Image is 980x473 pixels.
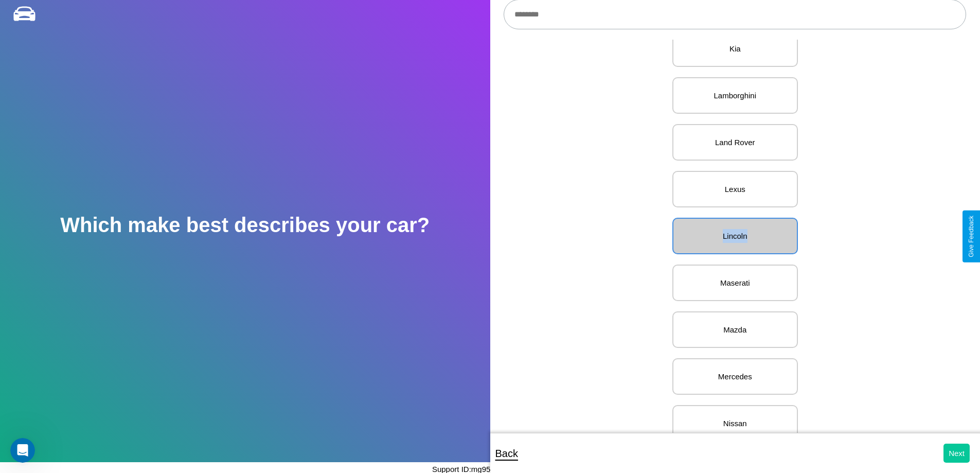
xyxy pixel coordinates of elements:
div: Give Feedback [968,216,975,257]
p: Mazda [684,323,787,337]
h2: Which make best describes your car? [60,214,430,237]
p: Lamborghini [684,89,787,102]
p: Mercedes [684,370,787,383]
p: Maserati [684,276,787,290]
p: Kia [684,42,787,56]
button: Next [943,444,970,463]
p: Lincoln [684,229,787,243]
p: Nissan [684,416,787,430]
iframe: Intercom live chat [10,438,35,463]
p: Land Rover [684,135,787,149]
p: Back [495,444,518,463]
p: Lexus [684,182,787,196]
